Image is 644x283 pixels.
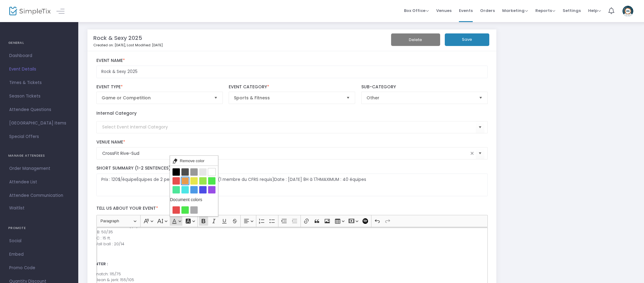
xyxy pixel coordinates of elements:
p: Created on: [DATE] [93,43,358,48]
h4: PROMOTE [8,222,70,234]
span: Short Summary (1-2 Sentences) [96,165,171,171]
span: Paragraph [100,217,132,225]
span: Order Management [9,165,69,173]
label: Venue Name [96,140,488,145]
span: Times & Tickets [9,79,69,87]
label: Event Type [96,84,223,90]
button: Paragraph [98,216,139,226]
label: Tell us about your event [93,202,491,215]
span: Attendee List [9,178,69,186]
span: Attendee Communication [9,192,69,200]
span: Marketing [502,8,528,13]
button: Select [476,147,484,160]
span: Events [459,3,473,18]
span: Remove color [180,157,204,165]
label: Event Category [229,84,355,90]
button: Select [211,92,220,104]
span: Waitlist [9,205,25,211]
h4: MANAGE ATTENDEES [8,150,70,162]
span: Orders [480,3,495,18]
span: Season Tickets [9,92,69,100]
span: Sports & Fitness [234,95,341,101]
m-panel-title: Rock & Sexy 2025 [93,34,142,42]
span: Attendee Questions [9,106,69,114]
button: Remove color [170,156,218,166]
span: Dashboard [9,52,69,60]
span: , Last Modified: [DATE] [125,43,163,48]
span: Reports [535,8,555,13]
span: [GEOGRAPHIC_DATA] Items [9,119,69,127]
span: clear [468,150,476,157]
button: Delete [391,33,440,46]
label: Document colors [170,196,202,204]
span: Social [9,237,69,245]
span: Event Details [9,65,69,73]
span: Settings [563,3,581,18]
button: Save [445,33,489,46]
label: Internal Category [96,110,137,117]
input: Select Event Internal Category [102,124,476,130]
button: Select [476,121,484,133]
button: Select [476,92,485,104]
span: Box Office [404,8,429,13]
span: Game or Competition [102,95,209,101]
h4: GENERAL [8,37,70,49]
div: Editor toolbar [96,215,488,227]
span: Promo Code [9,264,69,272]
label: Sub-Category [361,84,488,90]
strong: INTER : [94,261,108,267]
button: Select [344,92,352,104]
input: Select Venue [102,150,468,157]
span: Special Offers [9,133,69,141]
span: Help [588,8,601,13]
span: Other [367,95,474,101]
label: Event Name [96,58,488,63]
input: Enter Event Name [96,66,488,78]
span: Venues [436,3,452,18]
span: Embed [9,250,69,258]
